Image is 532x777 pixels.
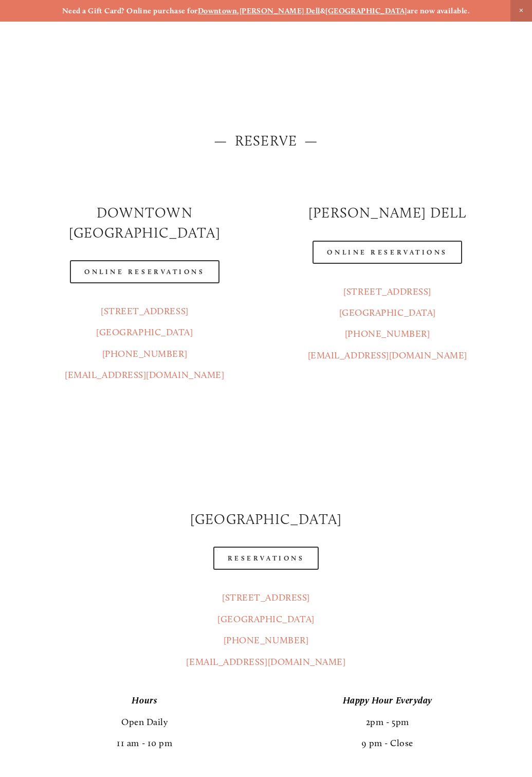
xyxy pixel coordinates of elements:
a: Reservations [213,547,319,570]
a: [GEOGRAPHIC_DATA] [339,307,436,318]
a: [STREET_ADDRESS] [101,305,189,317]
a: Downtown [198,6,237,15]
a: [GEOGRAPHIC_DATA] [96,327,193,338]
a: [PERSON_NAME] Dell [240,6,320,15]
strong: Need a Gift Card? Online purchase for [62,6,198,15]
h2: — Reserve — [32,131,500,151]
h2: [GEOGRAPHIC_DATA] [32,510,500,529]
a: [GEOGRAPHIC_DATA] [325,6,407,15]
a: [STREET_ADDRESS] [343,286,431,297]
h2: [PERSON_NAME] DELL [275,203,500,223]
a: [STREET_ADDRESS][GEOGRAPHIC_DATA] [217,592,314,624]
a: Online Reservations [313,241,462,264]
a: [PHONE_NUMBER] [224,635,309,646]
a: [PHONE_NUMBER] [102,348,188,359]
a: [EMAIL_ADDRESS][DOMAIN_NAME] [308,350,467,361]
a: [EMAIL_ADDRESS][DOMAIN_NAME] [186,656,345,667]
a: Online Reservations [70,260,219,283]
p: Open Daily 11 am - 10 pm [32,690,257,754]
h2: Downtown [GEOGRAPHIC_DATA] [32,203,257,243]
strong: & [320,6,325,15]
p: 2pm - 5pm 9 pm - Close [275,690,500,754]
strong: are now available. [407,6,470,15]
a: [EMAIL_ADDRESS][DOMAIN_NAME] [65,369,224,381]
em: Hours [132,695,157,706]
em: Happy Hour Everyday [343,695,432,706]
a: [PHONE_NUMBER] [345,328,430,339]
strong: , [237,6,239,15]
